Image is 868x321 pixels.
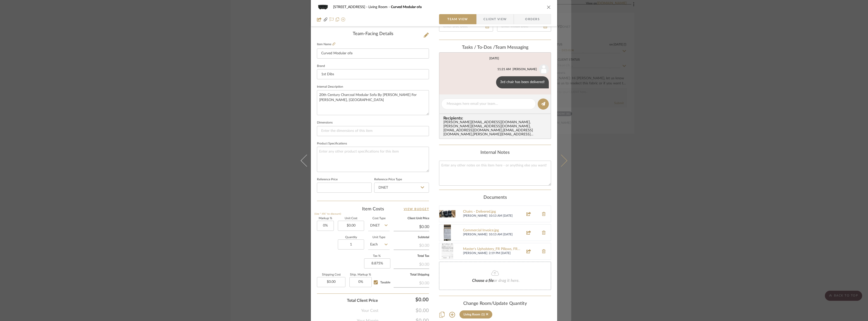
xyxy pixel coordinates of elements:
div: $0.00 [394,240,429,250]
div: Living Room [464,313,480,316]
label: Shipping Cost [317,274,345,276]
div: [DATE] [489,57,499,60]
div: Change Room/Update Quantity [439,301,551,307]
div: $0.00 [394,278,429,287]
div: $0.00 [394,259,429,268]
label: Ship. Markup % [349,274,372,276]
span: 10:13 AM [DATE] [489,233,521,237]
div: (1) [481,313,485,316]
img: Master's Upholstery_FR Pillows, FR Chair, LR Sofa, LR Pillows_Quote.pdf [439,243,455,259]
a: Commercial Invoice.jpg [463,229,521,233]
input: Enter the dimensions of this item [317,126,429,136]
span: or drag it here. [494,279,520,283]
label: Unit Cost [338,217,364,220]
label: Subtotal [394,236,429,239]
label: Cost Type [368,217,390,220]
label: Unit Type [368,236,390,239]
div: 3rd chair has been delivered! [496,76,549,88]
span: Living Room [368,5,391,9]
span: Recipients: [443,116,549,120]
label: Reference Price Type [374,178,402,181]
label: Total Shipping [394,274,429,276]
label: Quantity [338,236,364,239]
a: Chairs - Delivered.jpg [463,210,521,214]
span: Team View [447,14,468,24]
img: user_avatar.png [539,64,549,74]
label: Tax % [364,255,390,257]
span: Orders [520,14,545,24]
input: Enter Item Name [317,48,429,59]
img: 026efe93-f479-45a5-944b-f760495bf23a_48x40.jpg [317,2,329,12]
span: [PERSON_NAME] [463,214,487,218]
input: Enter Brand [317,69,429,79]
label: Reference Price [317,178,338,181]
span: Total Client Price [347,298,378,304]
span: [PERSON_NAME] [463,251,487,255]
img: Commercial Invoice.jpg [439,225,455,241]
span: Tasks / To-Dos / [462,45,495,50]
a: Master's Upholstery_FR Pillows, FR Chair, LR Sofa, LR Pillows_Quote.pdf [463,247,521,251]
div: Documents [439,195,551,201]
label: Product Specifications [317,142,347,145]
label: Dimensions [317,121,333,124]
label: Client Unit Price [394,217,429,220]
div: Item Costs [317,206,429,212]
label: Internal Description [317,86,343,88]
div: 11:21 AM [497,67,511,71]
span: $0.00 [378,308,429,314]
span: [PERSON_NAME] [463,233,487,237]
span: 2:19 PM [DATE] [489,251,521,255]
span: 10:13 AM [DATE] [489,214,521,218]
label: Item Name [317,42,335,46]
div: $0.00 [381,294,431,305]
div: Internal Notes [439,150,551,156]
div: [PERSON_NAME][EMAIL_ADDRESS][DOMAIN_NAME] , [PERSON_NAME][EMAIL_ADDRESS][DOMAIN_NAME] , [EMAIL_AD... [443,120,549,137]
button: close [547,5,551,9]
img: Chairs - Delivered.jpg [439,206,455,222]
div: team Messaging [439,45,551,51]
label: Markup % [317,217,334,220]
span: Curved Modular ofa [391,5,422,9]
span: [STREET_ADDRESS] [333,5,368,9]
span: Choose a file [472,279,494,283]
div: Team-Facing Details [317,31,429,37]
span: Taxable [380,281,390,284]
label: Brand [317,65,325,67]
span: Client View [483,14,507,24]
div: [PERSON_NAME] [512,67,537,71]
span: Your Cost [361,308,378,314]
label: Total Tax [394,255,429,257]
a: View Budget [404,206,429,212]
